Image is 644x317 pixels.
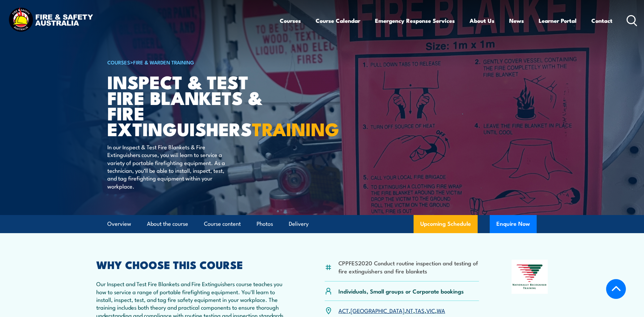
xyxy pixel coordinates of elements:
p: In our Inspect & Test Fire Blankets & Fire Extinguishers course, you will learn to service a vari... [107,143,230,190]
a: About Us [470,12,494,30]
li: CPPFES2020 Conduct routine inspection and testing of fire extinguishers and fire blankets [338,259,479,275]
h1: Inspect & Test Fire Blankets & Fire Extinguishers [107,74,273,137]
a: WA [437,306,445,314]
a: Course content [204,215,241,233]
a: News [509,12,524,30]
a: Fire & Warden Training [133,58,194,66]
a: Learner Portal [539,12,577,30]
a: Overview [107,215,131,233]
a: Emergency Response Services [375,12,455,30]
h2: WHY CHOOSE THIS COURSE [96,260,292,269]
a: ACT [338,306,349,314]
img: Nationally Recognised Training logo. [512,260,548,294]
a: Delivery [289,215,309,233]
a: Courses [280,12,301,30]
p: Individuals, Small groups or Corporate bookings [338,287,464,295]
a: TAS [415,306,425,314]
a: Photos [257,215,273,233]
a: VIC [426,306,435,314]
a: About the course [147,215,188,233]
button: Enquire Now [490,215,537,233]
a: COURSES [107,58,130,66]
a: NT [406,306,413,314]
a: Contact [591,12,612,30]
p: , , , , , [338,307,445,314]
a: [GEOGRAPHIC_DATA] [351,306,405,314]
a: Course Calendar [316,12,360,30]
a: Upcoming Schedule [414,215,478,233]
h6: > [107,58,273,66]
strong: TRAINING [252,114,339,142]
